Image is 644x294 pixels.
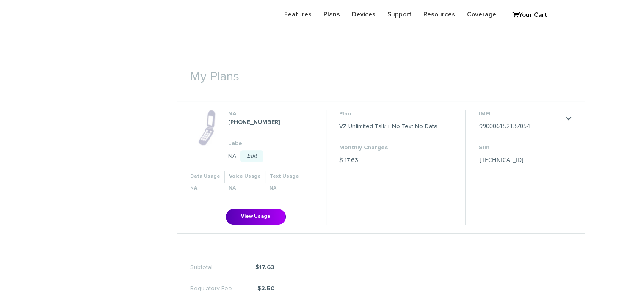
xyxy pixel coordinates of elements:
[186,171,225,182] th: Data Usage
[461,6,502,23] a: Coverage
[339,122,437,131] dd: VZ Unlimited Talk + No Text No Data
[346,6,381,23] a: Devices
[190,284,257,293] span: Regulatory Fee
[339,143,437,152] dt: Monthly Charges
[198,110,216,146] img: phone
[339,110,437,118] dt: Plan
[478,143,563,152] dt: Sim
[509,9,551,22] a: Your Cart
[190,284,274,293] li: $3.50
[224,171,265,182] th: Voice Usage
[318,6,346,23] a: Plans
[190,263,238,272] span: Subtotal
[478,110,563,118] dt: IMEI
[190,263,274,272] li: $17.63
[228,152,312,160] dd: NA
[265,183,303,194] th: NA
[186,183,225,194] th: NA
[224,183,265,194] th: NA
[265,171,303,182] th: Text Usage
[228,110,312,118] dt: NA
[240,150,263,162] a: Edit
[278,6,318,23] a: Features
[226,209,286,225] button: View Usage
[228,119,280,125] strong: [PHONE_NUMBER]
[417,6,461,23] a: Resources
[381,6,417,23] a: Support
[565,115,572,122] a: .
[228,139,312,148] dt: Label
[177,57,585,88] h1: My Plans
[339,156,437,165] dd: $ 17.63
